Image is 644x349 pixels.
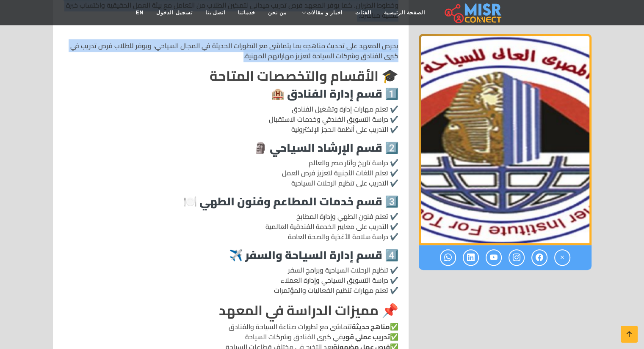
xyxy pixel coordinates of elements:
p: ✔️ تعلم مهارات إدارة وتشغيل الفنادق ✔️ دراسة التسويق الفندقي وخدمات الاستقبال ✔️ التدريب على أنظم... [63,104,398,134]
a: خدماتنا [232,5,262,21]
p: ✔️ تعلم فنون الطهي وإدارة المطابخ ✔️ التدريب على معايير الخدمة الفندقية العالمية ✔️ دراسة سلامة ا... [63,211,398,242]
strong: 3️⃣ قسم خدمات المطاعم وفنون الطهي 🍽️ [183,191,398,212]
p: يحرص المعهد على تحديث مناهجه بما يتماشى مع التطورات الحديثة في المجال السياحي، ويوفر للطلاب فرص ت... [63,41,398,61]
strong: 2️⃣ قسم الإرشاد السياحي 🗿 [254,137,398,158]
p: ✔️ تنظيم الرحلات السياحية وبرامج السفر ✔️ دراسة التسويق السياحي وإدارة العملاء ✔️ تعلم مهارات تنظ... [63,265,398,295]
p: ✔️ دراسة تاريخ وآثار مصر والعالم ✔️ تعلم اللغات الأجنبية لتعزيز فرص العمل ✔️ التدريب على تنظيم ال... [63,158,398,188]
img: main.misr_connect [445,2,501,23]
a: الصفحة الرئيسية [378,5,431,21]
a: EN [130,5,150,21]
a: الفئات [349,5,378,21]
strong: 📌 مميزات الدراسة في المعهد [219,297,398,323]
strong: 1️⃣ قسم إدارة الفنادق 🏨 [271,83,398,104]
a: اخبار و مقالات [293,5,349,21]
a: اتصل بنا [199,5,232,21]
a: تسجيل الدخول [150,5,199,21]
strong: مناهج حديثة [352,320,390,333]
span: اخبار و مقالات [307,9,343,16]
a: من نحن [262,5,293,21]
img: المعهد الفني للسياحة والفنادق بالمطرية [419,34,591,245]
div: 1 / 1 [419,34,591,245]
strong: 🎓 الأقسام والتخصصات المتاحة [210,63,398,88]
strong: تدريب عملي قوي [343,330,390,343]
strong: 4️⃣ قسم إدارة السياحة والسفر ✈️ [229,245,398,265]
